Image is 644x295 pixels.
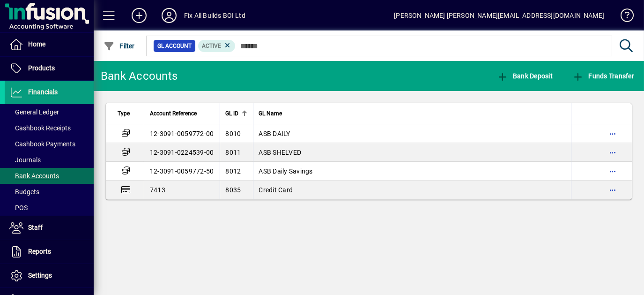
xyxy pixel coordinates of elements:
[5,216,94,240] a: Staff
[28,64,55,72] span: Products
[394,8,604,23] div: [PERSON_NAME] [PERSON_NAME][EMAIL_ADDRESS][DOMAIN_NAME]
[144,162,220,181] td: 12-3091-0059772-50
[144,124,220,143] td: 12-3091-0059772-00
[124,7,154,24] button: Add
[226,130,241,137] span: 8010
[572,72,634,80] span: Funds Transfer
[259,130,290,137] span: ASB DAILY
[605,126,620,141] button: More options
[497,72,553,80] span: Bank Deposit
[104,42,135,50] span: Filter
[605,182,620,197] button: More options
[226,108,239,119] span: GL ID
[28,248,51,255] span: Reports
[5,152,94,168] a: Journals
[118,108,130,119] span: Type
[154,7,184,24] button: Profile
[184,8,245,23] div: Fix All Builds BOI Ltd
[101,38,137,54] button: Filter
[144,181,220,199] td: 7413
[9,108,59,116] span: General Ledger
[202,43,221,49] span: Active
[150,108,197,119] span: Account Reference
[5,33,94,56] a: Home
[5,264,94,287] a: Settings
[28,88,58,96] span: Financials
[9,188,39,196] span: Budgets
[28,272,52,279] span: Settings
[259,108,282,119] span: GL Name
[5,168,94,184] a: Bank Accounts
[605,145,620,160] button: More options
[259,186,293,194] span: Credit Card
[259,149,302,156] span: ASB SHELVED
[226,167,241,175] span: 8012
[495,68,555,84] button: Bank Deposit
[5,104,94,120] a: General Ledger
[5,136,94,152] a: Cashbook Payments
[9,172,59,180] span: Bank Accounts
[28,40,45,48] span: Home
[259,108,566,119] div: GL Name
[226,108,247,119] div: GL ID
[144,143,220,162] td: 12-3091-0224539-00
[9,156,41,164] span: Journals
[198,40,236,52] mat-chip: Activation Status: Active
[5,57,94,80] a: Products
[118,108,138,119] div: Type
[9,124,71,132] span: Cashbook Receipts
[605,164,620,179] button: More options
[5,120,94,136] a: Cashbook Receipts
[570,68,637,84] button: Funds Transfer
[5,200,94,216] a: POS
[614,2,632,32] a: Knowledge Base
[5,184,94,200] a: Budgets
[9,140,75,148] span: Cashbook Payments
[259,167,313,175] span: ASB Daily Savings
[5,240,94,264] a: Reports
[101,68,178,83] div: Bank Accounts
[9,204,28,212] span: POS
[157,41,192,51] span: GL Account
[226,149,241,156] span: 8011
[226,186,241,194] span: 8035
[28,224,43,231] span: Staff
